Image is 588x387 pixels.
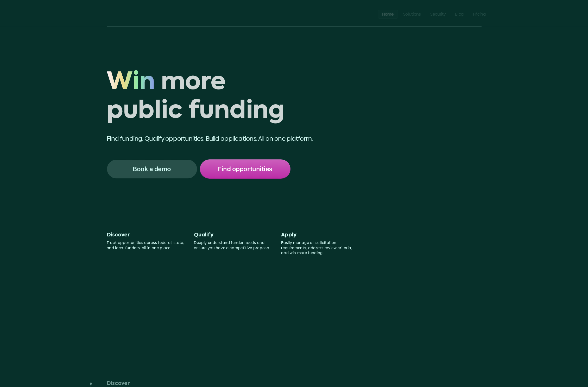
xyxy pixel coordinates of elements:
[451,9,468,18] a: Blog
[107,240,186,250] p: Track opportunities across federal, state, and local funders, all in one place.
[107,159,197,179] a: Book a demo
[194,240,273,250] p: Deeply understand funder needs and ensure you have a competitive proposal.
[200,159,290,179] a: Find opportunities
[403,11,421,16] p: Solutions
[281,232,360,238] p: Apply
[107,68,155,97] span: Win
[218,166,272,172] p: Find opportunities
[104,11,140,17] p: STREAMLINE
[455,11,464,16] p: Blog
[382,11,394,16] p: Home
[281,240,360,256] p: Easily manage all solicitation requirements, address review criteria, and win more funding.
[426,9,450,18] a: Security
[96,11,140,17] a: STREAMLINE
[378,9,398,18] a: Home
[194,232,273,238] p: Qualify
[473,11,486,16] p: Pricing
[469,9,490,18] a: Pricing
[107,232,186,238] p: Discover
[133,166,171,172] p: Book a demo
[107,380,130,387] h3: Discover
[107,68,345,126] h1: Win more public funding
[430,11,445,16] p: Security
[107,134,345,143] p: Find funding. Qualify opportunities. Build applications. All on one platform.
